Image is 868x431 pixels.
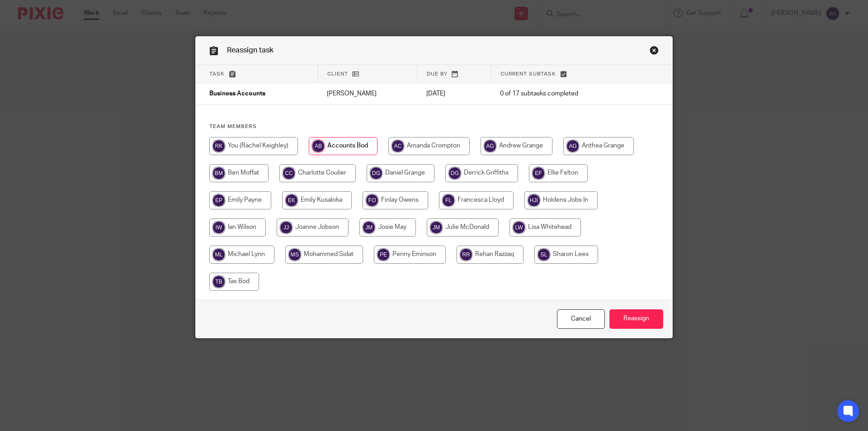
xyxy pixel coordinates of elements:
span: Reassign task [227,47,274,54]
td: 0 of 17 subtasks completed [491,83,632,105]
p: [PERSON_NAME] [327,89,408,98]
span: Task [209,71,225,76]
span: Current subtask [500,71,556,76]
span: Due by [427,71,448,76]
span: Business Accounts [209,91,265,97]
a: Close this dialog window [557,309,605,329]
span: Client [327,71,348,76]
input: Reassign [609,309,663,329]
p: [DATE] [426,89,482,98]
a: Close this dialog window [650,46,659,58]
h4: Team members [209,123,659,130]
